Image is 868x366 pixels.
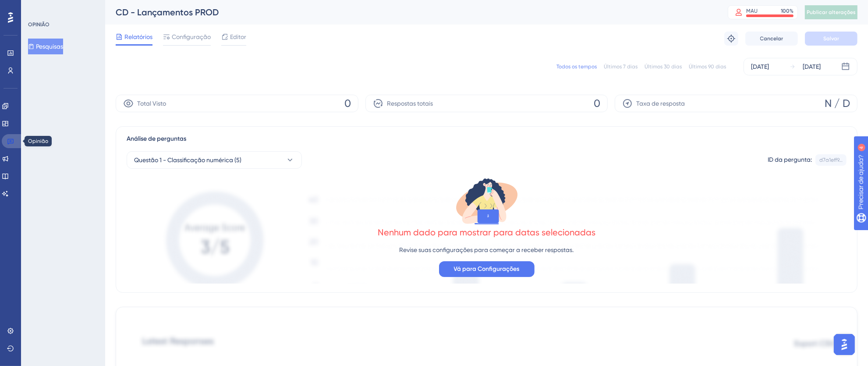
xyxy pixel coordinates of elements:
font: N / D [825,97,850,110]
font: Salvar [823,36,839,42]
font: Últimos 7 dias [604,64,638,70]
font: 0 [594,97,600,110]
font: Relatórios [124,33,152,40]
font: 4 [81,5,84,10]
font: d7a1eff9... [819,157,843,163]
font: Taxa de resposta [636,100,685,107]
font: Configuração [172,33,211,40]
button: Questão 1 - Classificação numérica (5) [127,151,302,169]
font: CD - Lançamentos PROD [116,7,219,18]
font: 100 [781,8,790,14]
font: 0 [344,97,351,110]
font: Vá para Configurações [454,265,520,273]
font: [DATE] [803,63,821,70]
button: Publicar alterações [805,5,857,19]
button: Pesquisas [28,39,63,54]
font: OPINIÃO [28,21,50,28]
font: Últimos 30 dias [645,64,682,70]
font: [DATE] [751,63,769,70]
font: Revise suas configurações para começar a receber respostas. [400,246,574,253]
font: % [790,8,794,14]
button: Vá para Configurações [439,261,535,277]
font: Questão 1 - Classificação numérica (5) [134,156,241,163]
font: Pesquisas [36,43,63,50]
font: Respostas totais [387,100,433,107]
font: Análise de perguntas [127,135,186,142]
iframe: Iniciador do Assistente de IA do UserGuiding [831,331,857,358]
font: Todos os tempos [556,64,597,70]
font: MAU [746,8,758,14]
button: Cancelar [745,32,798,46]
font: ID da pergunta: [768,156,812,163]
font: Precisar de ajuda? [21,4,75,11]
font: Editor [230,33,246,40]
font: Nenhum dado para mostrar para datas selecionadas [378,227,595,238]
font: Últimos 90 dias [689,64,726,70]
font: Publicar alterações [807,9,856,15]
button: Salvar [805,32,857,46]
font: Cancelar [760,36,783,42]
font: Total Visto [137,100,166,107]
